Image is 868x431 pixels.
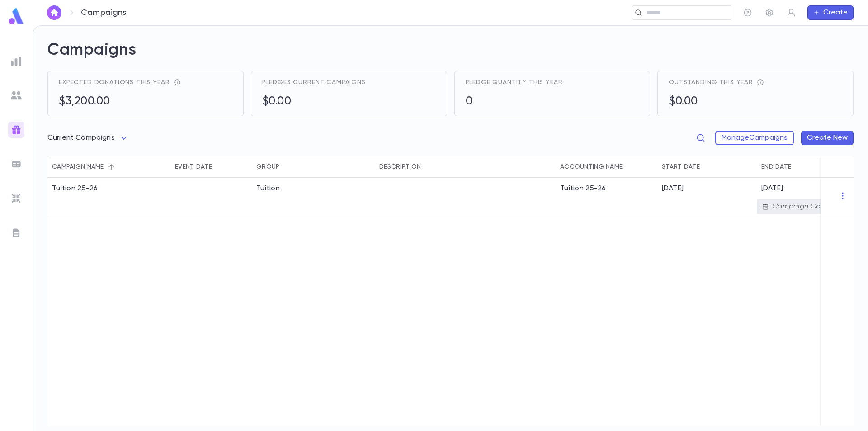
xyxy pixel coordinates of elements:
div: End Date [757,156,856,178]
div: Tuition [256,184,280,193]
p: [DATE] [761,184,852,193]
div: Campaign name [47,156,170,178]
span: Expected donations this year [59,79,170,86]
div: Accounting Name [560,156,623,178]
button: Sort [104,160,118,174]
h2: Campaigns [47,40,854,71]
img: reports_grey.c525e4749d1bce6a11f5fe2a8de1b229.svg [11,56,22,66]
img: logo [7,7,25,25]
div: Start Date [657,156,757,178]
div: Description [379,156,421,178]
button: Sort [421,160,435,174]
div: reflects total pledges + recurring donations expected throughout the year [170,79,181,86]
button: Sort [791,160,806,174]
div: Group [252,156,375,178]
h5: $0.00 [262,95,366,109]
div: Campaign Complete [757,199,856,214]
p: Campaigns [81,8,127,18]
img: imports_grey.530a8a0e642e233f2baf0ef88e8c9fcb.svg [11,193,22,204]
div: Group [256,156,279,178]
h5: $3,200.00 [59,95,181,109]
span: Pledges current campaigns [262,79,366,86]
div: Campaign name [52,156,104,178]
div: Event Date [175,156,212,178]
img: home_white.a664292cf8c1dea59945f0da9f25487c.svg [49,9,60,16]
h5: $0.00 [669,95,764,109]
div: Event Date [170,156,252,178]
div: Current Campaigns [47,129,129,147]
img: letters_grey.7941b92b52307dd3b8a917253454ce1c.svg [11,227,22,238]
span: Pledge quantity this year [466,79,563,86]
button: Sort [623,160,637,174]
div: Tuition 25-26 [556,178,657,214]
div: Start Date [662,156,700,178]
span: Outstanding this year [669,79,753,86]
div: Tuition 25-26 [52,184,98,193]
button: ManageCampaigns [715,131,794,145]
p: [DATE] [662,184,684,193]
img: students_grey.60c7aba0da46da39d6d829b817ac14fc.svg [11,90,22,101]
div: Description [375,156,556,178]
img: batches_grey.339ca447c9d9533ef1741baa751efc33.svg [11,159,22,170]
button: Sort [212,160,226,174]
h5: 0 [466,95,563,109]
button: Create [807,5,854,20]
div: End Date [761,156,791,178]
div: total receivables - total income [753,79,764,86]
button: Create New [801,131,854,145]
div: Accounting Name [556,156,657,178]
button: Sort [700,160,714,174]
span: Current Campaigns [47,134,115,142]
button: Sort [279,160,294,174]
img: campaigns_gradient.17ab1fa96dd0f67c2e976ce0b3818124.svg [11,124,22,135]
